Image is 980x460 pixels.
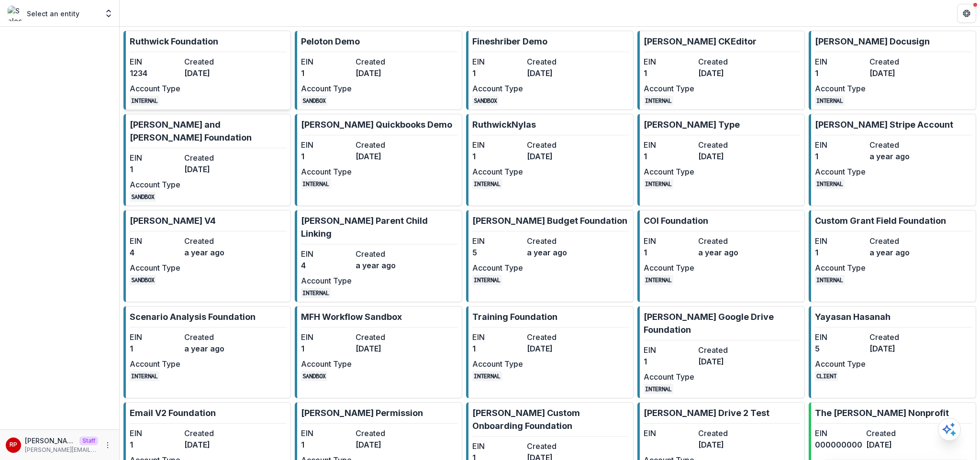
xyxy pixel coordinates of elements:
dt: Created [356,427,406,439]
dt: EIN [815,427,862,439]
dd: 1 [472,343,523,354]
dd: [DATE] [356,67,406,79]
dt: EIN [130,152,180,164]
dd: 4 [130,247,180,258]
a: Scenario Analysis FoundationEIN1Createda year agoAccount TypeINTERNAL [123,306,291,398]
div: Ruthwick Pathireddy [10,442,17,448]
dd: [DATE] [527,151,578,162]
p: The [PERSON_NAME] Nonprofit [815,406,949,419]
dt: Created [698,139,749,151]
a: Peloton DemoEIN1Created[DATE]Account TypeSANDBOX [295,31,462,110]
dd: a year ago [869,151,920,162]
dt: Created [527,56,578,67]
code: SANDBOX [130,192,156,202]
dd: [DATE] [698,356,749,367]
dt: Created [869,56,920,67]
dt: EIN [815,235,866,247]
dd: [DATE] [184,67,235,79]
p: [PERSON_NAME] Budget Foundation [472,214,627,227]
p: [PERSON_NAME] Google Drive Foundation [644,310,801,336]
dt: Account Type [130,358,180,370]
a: [PERSON_NAME] V4EIN4Createda year agoAccount TypeSANDBOX [123,210,291,302]
a: Ruthwick FoundationEIN1234Created[DATE]Account TypeINTERNAL [123,31,291,110]
a: [PERSON_NAME] Parent Child LinkingEIN4Createda year agoAccount TypeINTERNAL [295,210,462,302]
dt: Created [869,139,920,151]
dd: [DATE] [869,67,920,79]
p: [PERSON_NAME] and [PERSON_NAME] Foundation [130,118,287,144]
a: [PERSON_NAME] Budget FoundationEIN5Createda year agoAccount TypeINTERNAL [466,210,634,302]
dd: 1 [815,151,866,162]
dd: 1 [815,67,866,79]
p: [PERSON_NAME] Parent Child Linking [301,214,458,240]
dd: a year ago [356,260,406,271]
dd: 1 [301,343,352,354]
p: COI Foundation [644,214,708,227]
code: INTERNAL [815,275,845,285]
dd: a year ago [527,247,578,258]
dt: Created [869,331,920,343]
dd: a year ago [869,247,920,258]
code: CLIENT [815,371,838,381]
a: COI FoundationEIN1Createda year agoAccount TypeINTERNAL [637,210,805,302]
code: INTERNAL [130,371,159,381]
dt: EIN [301,139,352,151]
code: INTERNAL [130,96,159,106]
dt: Created [356,331,406,343]
dt: Created [698,235,749,247]
button: Get Help [957,4,976,23]
dt: Created [869,235,920,247]
dt: EIN [130,235,180,247]
dt: EIN [644,235,694,247]
a: [PERSON_NAME] and [PERSON_NAME] FoundationEIN1Created[DATE]Account TypeSANDBOX [123,114,291,206]
dt: Account Type [644,371,694,383]
code: INTERNAL [815,179,845,189]
code: INTERNAL [644,384,673,394]
dt: Account Type [644,83,694,94]
p: [PERSON_NAME] Stripe Account [815,118,953,131]
dt: Created [698,56,749,67]
dt: Account Type [301,83,352,94]
dd: 1 [472,151,523,162]
a: [PERSON_NAME] Google Drive FoundationEIN1Created[DATE]Account TypeINTERNAL [637,306,805,398]
p: Scenario Analysis Foundation [130,310,256,323]
p: Peloton Demo [301,35,360,48]
a: [PERSON_NAME] DocusignEIN1Created[DATE]Account TypeINTERNAL [809,31,976,110]
p: [PERSON_NAME] CKEditor [644,35,757,48]
code: SANDBOX [301,371,327,381]
code: INTERNAL [301,179,331,189]
dt: EIN [815,56,866,67]
dd: [DATE] [527,67,578,79]
dt: EIN [472,235,523,247]
button: Open entity switcher [102,4,115,23]
dt: Account Type [301,166,352,177]
dt: EIN [301,56,352,67]
dd: 1234 [130,67,180,79]
code: INTERNAL [644,179,673,189]
p: Select an entity [27,9,79,19]
dt: Account Type [301,358,352,370]
dt: EIN [130,427,180,439]
p: [PERSON_NAME] Quickbooks Demo [301,118,452,131]
dt: EIN [644,56,694,67]
dd: [DATE] [698,67,749,79]
dd: [DATE] [698,439,749,450]
code: INTERNAL [472,179,502,189]
dt: Account Type [815,262,866,274]
dt: Created [184,427,235,439]
dd: 5 [472,247,523,258]
dd: 1 [644,247,694,258]
dt: Account Type [815,358,866,370]
dt: EIN [644,139,694,151]
dt: Account Type [644,166,694,177]
dd: [DATE] [184,439,235,450]
dd: a year ago [184,343,235,354]
dd: 1 [644,67,694,79]
dd: 1 [644,151,694,162]
p: [PERSON_NAME] Permission [301,406,423,419]
p: RuthwickNylas [472,118,536,131]
button: More [102,439,113,451]
dd: 1 [130,164,180,175]
dt: Created [527,139,578,151]
dd: 5 [815,343,866,354]
code: INTERNAL [301,288,331,298]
